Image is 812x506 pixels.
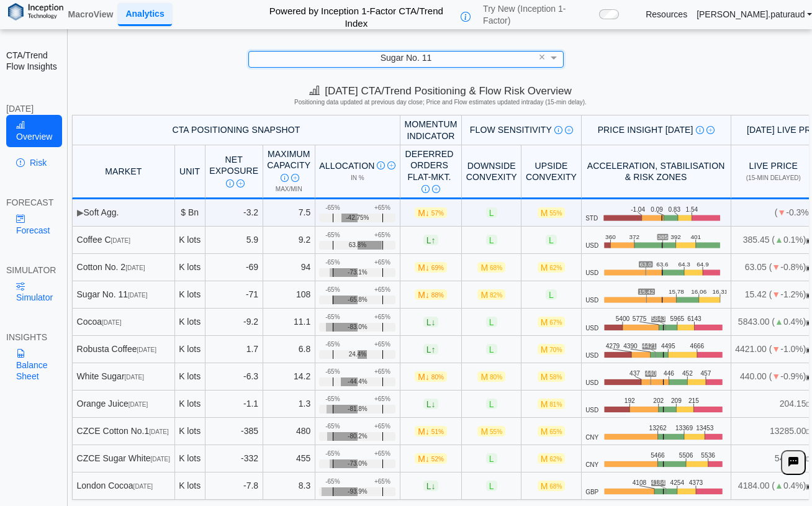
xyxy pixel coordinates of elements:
[549,319,562,326] span: 67%
[377,161,385,169] img: Info
[670,479,685,486] text: 4254
[651,452,665,459] text: 5466
[125,264,145,271] span: [DATE]
[374,368,390,376] div: +65%
[128,292,147,299] span: [DATE]
[415,371,447,382] span: M
[6,332,61,343] div: INSIGHTS
[554,126,562,134] img: Info
[205,472,263,500] td: -7.8
[490,264,502,271] span: 68%
[425,207,430,217] span: ↓
[325,423,340,430] div: -65%
[806,428,811,435] span: NO FEED: Live data feed not provided for this market.
[348,460,368,468] span: -73.0%
[291,174,299,182] img: Read More
[538,399,566,409] span: M
[118,3,171,26] a: Analytics
[490,428,502,435] span: 55%
[772,344,780,354] span: ▼
[653,397,664,404] text: 202
[538,317,566,327] span: M
[423,481,439,491] span: L
[400,115,462,145] th: Momentum Indicator
[806,264,811,271] span: OPEN: Market session is currently open.
[431,317,435,327] span: ↓
[538,344,566,355] span: M
[585,242,598,250] span: USD
[263,336,315,363] td: 6.8
[77,343,171,355] div: Robusta Coffee
[585,325,598,332] span: USD
[538,262,566,273] span: M
[205,391,263,418] td: -1.1
[693,288,709,295] text: 16.06
[263,227,315,254] td: 9.2
[664,370,674,377] text: 446
[263,281,315,309] td: 108
[205,227,263,254] td: 5.9
[643,343,657,350] text: 4421
[585,352,598,359] span: USD
[641,261,653,268] text: 63.0
[486,344,497,355] span: L
[631,206,646,213] text: -1.04
[325,478,340,486] div: -65%
[486,481,497,491] span: L
[205,281,263,309] td: -71
[549,264,562,271] span: 62%
[486,207,497,218] span: L
[374,478,390,486] div: +65%
[538,207,566,218] span: M
[538,371,566,382] span: M
[670,288,686,295] text: 15.78
[546,235,557,245] span: L
[486,317,497,327] span: L
[585,124,726,135] div: Price Insight [DATE]
[806,319,811,326] span: OPEN: Market session is currently open.
[431,210,444,217] span: 57%
[346,214,369,222] span: -42.75%
[374,314,390,321] div: +65%
[205,309,263,336] td: -9.2
[263,254,315,281] td: 94
[348,405,368,413] span: -81.8%
[325,259,340,266] div: -65%
[77,289,171,300] div: Sugar No. 11
[226,179,234,187] img: Info
[348,323,368,331] span: -83.0%
[263,472,315,500] td: 8.3
[175,281,205,309] td: K lots
[688,397,699,404] text: 215
[630,233,641,240] text: 372
[349,351,366,358] span: 24.4%
[263,418,315,445] td: 480
[263,445,315,472] td: 455
[671,397,682,404] text: 209
[585,434,598,441] span: CNY
[6,208,61,240] a: Forecast
[6,103,61,114] div: [DATE]
[325,232,340,239] div: -65%
[701,452,716,459] text: 5536
[72,145,175,199] th: MARKET
[6,197,61,208] div: FORECAST
[639,288,656,295] text: 15.42
[585,215,598,222] span: STD
[549,374,562,381] span: 58%
[486,453,497,464] span: L
[623,343,638,350] text: 4390
[374,450,390,458] div: +65%
[670,315,685,322] text: 5965
[6,115,62,147] a: Overview
[263,309,315,336] td: 11.1
[431,456,444,463] span: 52%
[77,371,171,382] div: White Sugar
[659,233,669,240] text: 385
[625,397,635,404] text: 192
[423,344,439,355] span: L
[387,161,395,169] img: Read More
[374,286,390,294] div: +65%
[325,204,340,212] div: -65%
[415,262,447,273] span: M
